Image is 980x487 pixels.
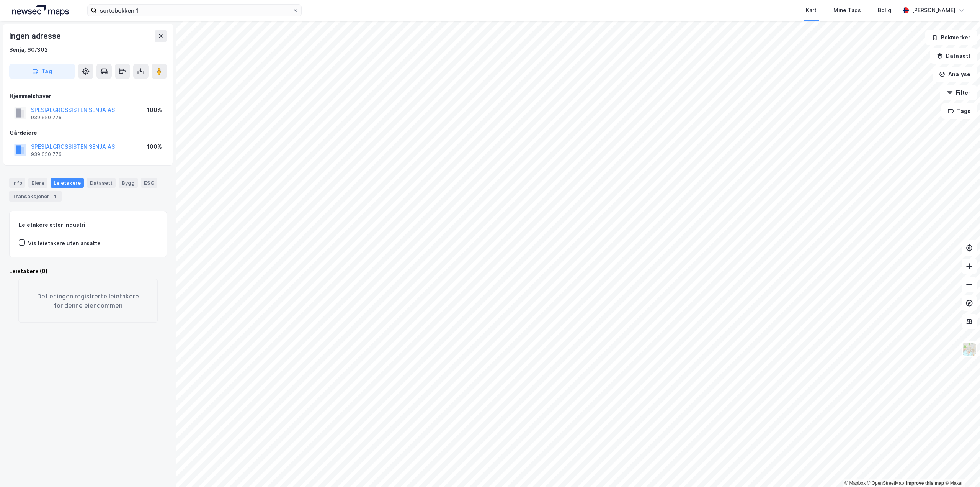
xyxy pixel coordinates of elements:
div: ESG [141,178,157,188]
div: Leietakere (0) [9,267,167,276]
button: Analyse [933,67,977,82]
div: Bolig [878,6,891,15]
button: Filter [940,85,977,100]
div: 100% [147,105,162,115]
div: Transaksjoner [9,191,62,202]
input: Søk på adresse, matrikkel, gårdeiere, leietakere eller personer [97,5,292,16]
div: Mine Tags [833,6,861,15]
div: Hjemmelshaver [10,92,167,101]
div: 939 650 776 [31,151,62,157]
a: OpenStreetMap [867,480,904,486]
div: 939 650 776 [31,115,62,121]
div: Kontrollprogram for chat [942,450,980,487]
div: Leietakere [51,178,84,188]
button: Datasett [930,48,977,64]
div: Senja, 60/302 [9,45,48,54]
div: Info [9,178,25,188]
button: Tag [9,64,75,79]
div: Leietakere etter industri [19,220,157,230]
a: Mapbox [844,480,866,486]
div: Datasett [87,178,116,188]
div: 100% [147,142,162,151]
div: 4 [51,192,59,200]
button: Bokmerker [925,30,977,45]
iframe: Chat Widget [942,450,980,487]
div: Bygg [119,178,138,188]
div: [PERSON_NAME] [912,6,955,15]
div: Kart [806,6,817,15]
img: logo.a4113a55bc3d86da70a041830d287a7e.svg [12,5,69,16]
div: Gårdeiere [10,128,167,138]
div: Det er ingen registrerte leietakere for denne eiendommen [18,279,158,323]
div: Vis leietakere uten ansatte [28,239,101,248]
a: Improve this map [906,480,944,486]
button: Tags [941,103,977,119]
div: Ingen adresse [9,30,62,42]
div: Eiere [28,178,47,188]
img: Z [962,342,977,356]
